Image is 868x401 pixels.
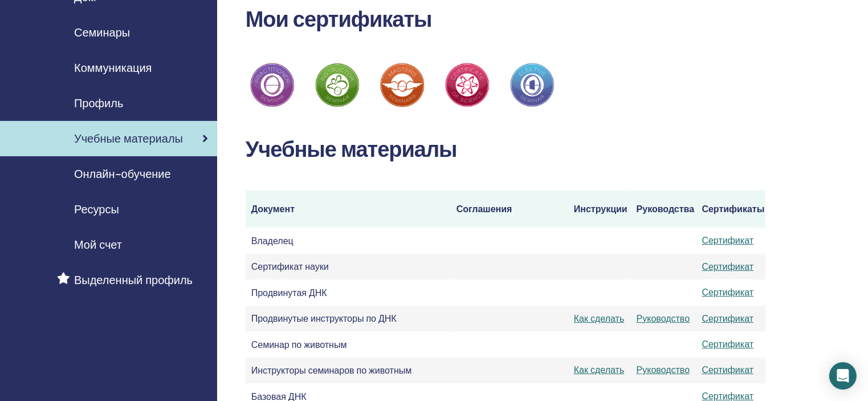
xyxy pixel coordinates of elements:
a: Сертификат [702,286,754,298]
font: Семинары [74,25,130,40]
font: Сертификаты [702,203,765,215]
a: Сертификат [702,364,754,376]
a: Сертификат [702,261,754,273]
font: Учебные материалы [246,135,457,164]
font: Документ [251,203,295,215]
font: Владелец [251,235,294,247]
font: Соглашения [457,203,512,215]
font: Мой счет [74,237,122,252]
font: Инструкторы семинаров по животным [251,364,412,376]
font: Онлайн-обучение [74,167,171,181]
font: Руководства [637,203,695,215]
img: Практикующий [315,63,360,107]
a: Руководство [637,364,690,376]
font: Мои сертификаты [246,5,432,34]
font: Коммуникация [74,60,152,75]
font: Выделенный профиль [74,273,193,287]
font: Учебные материалы [74,131,183,146]
a: Как сделать [574,364,624,376]
a: Сертификат [702,338,754,350]
a: Сертификат [702,313,754,325]
font: Продвинутая ДНК [251,287,327,299]
img: Практикующий [445,63,490,107]
img: Практикующий [380,63,425,107]
a: Руководство [637,313,690,325]
a: Как сделать [574,313,624,325]
font: Профиль [74,96,123,111]
font: Сертификат науки [251,261,329,273]
img: Практикующий [250,63,295,107]
div: Открытый Интерком Мессенджер [829,362,857,390]
img: Практикующий [510,63,555,107]
font: Продвинутые инструкторы по ДНК [251,313,397,325]
font: Семинар по животным [251,339,347,351]
a: Сертификат [702,234,754,246]
font: Инструкции [574,203,627,215]
font: Ресурсы [74,202,119,217]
